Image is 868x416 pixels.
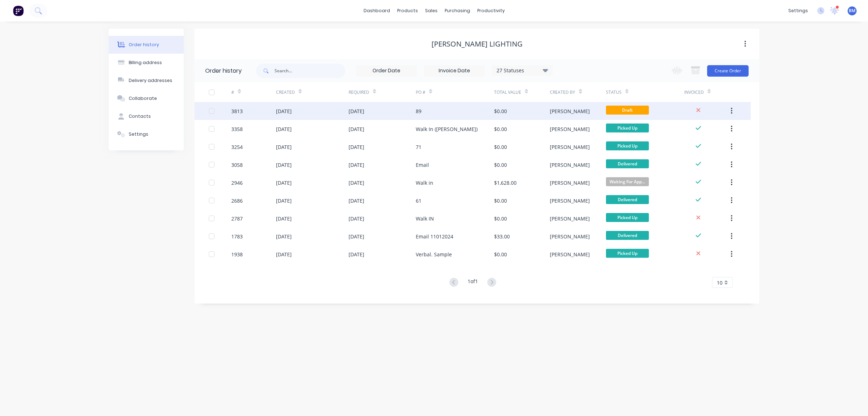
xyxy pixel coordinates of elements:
div: Status [606,82,684,102]
div: 3358 [231,125,243,133]
button: Create Order [707,65,749,77]
div: 1783 [231,233,243,240]
div: [PERSON_NAME] [550,143,590,151]
div: $0.00 [494,197,507,204]
div: 2946 [231,179,243,187]
div: [DATE] [349,233,364,240]
a: dashboard [360,5,394,16]
div: $0.00 [494,161,507,169]
div: 71 [416,143,421,151]
div: $0.00 [494,215,507,222]
div: Created By [550,82,606,102]
div: Contacts [129,113,151,120]
div: [PERSON_NAME] [550,197,590,204]
div: Email 11012024 [416,233,453,240]
div: PO # [416,82,494,102]
div: sales [421,5,441,16]
div: $0.00 [494,107,507,115]
div: [PERSON_NAME] [550,125,590,133]
div: $1,628.00 [494,179,517,187]
div: [DATE] [349,197,364,204]
button: Order history [109,36,184,54]
div: [DATE] [349,179,364,187]
button: Collaborate [109,90,184,107]
div: Order history [129,42,159,48]
div: [DATE] [276,125,292,133]
div: settings [785,5,812,16]
div: Billing address [129,59,162,66]
div: [DATE] [276,197,292,204]
span: Picked Up [606,141,649,150]
span: Draft [606,106,649,115]
input: Invoice Date [424,66,484,76]
div: [DATE] [276,233,292,240]
span: Delivered [606,231,649,240]
span: 10 [717,279,722,286]
div: [DATE] [349,161,364,169]
div: Required [349,89,369,96]
div: $0.00 [494,125,507,133]
div: 61 [416,197,421,204]
div: 3058 [231,161,243,169]
div: [PERSON_NAME] Lighting [431,40,523,48]
div: 1 of 1 [468,277,478,288]
div: Walk IN [416,215,434,222]
div: [DATE] [276,143,292,151]
div: [PERSON_NAME] [550,251,590,258]
div: $33.00 [494,233,510,240]
button: Delivery addresses [109,72,184,90]
div: Total Value [494,89,521,96]
div: [DATE] [276,215,292,222]
div: productivity [474,5,508,16]
div: [DATE] [276,161,292,169]
div: Total Value [494,82,550,102]
div: 2686 [231,197,243,204]
div: [DATE] [349,251,364,258]
div: [DATE] [276,251,292,258]
div: 2787 [231,215,243,222]
div: $0.00 [494,143,507,151]
div: [PERSON_NAME] [550,161,590,169]
div: Invoiced [684,89,704,96]
div: Invoiced [684,82,729,102]
div: Delivery addresses [129,77,172,84]
button: Contacts [109,107,184,125]
div: Created [276,89,295,96]
div: Settings [129,131,148,137]
div: PO # [416,89,425,96]
div: Created [276,82,349,102]
div: purchasing [441,5,474,16]
div: Order history [205,67,242,75]
div: [DATE] [276,179,292,187]
span: BM [849,8,855,14]
div: 89 [416,107,421,115]
div: [PERSON_NAME] [550,215,590,222]
span: Delivered [606,159,649,168]
input: Order Date [356,66,416,76]
div: 3254 [231,143,243,151]
div: 27 Statuses [492,67,552,74]
div: products [394,5,421,16]
button: Billing address [109,54,184,72]
div: Verbal. Sample [416,251,452,258]
div: 1938 [231,251,243,258]
div: Required [349,82,416,102]
div: # [231,82,276,102]
span: Picked Up [606,124,649,132]
div: [DATE] [276,107,292,115]
div: [PERSON_NAME] [550,233,590,240]
div: [PERSON_NAME] [550,179,590,187]
div: [DATE] [349,215,364,222]
div: 3813 [231,107,243,115]
span: Delivered [606,195,649,204]
button: Settings [109,125,184,143]
div: Created By [550,89,575,96]
input: Search... [275,64,345,78]
span: Picked Up [606,249,649,258]
div: Walk in [416,179,433,187]
span: Waiting For App... [606,177,649,186]
div: Walk In ([PERSON_NAME]) [416,125,478,133]
div: # [231,89,234,96]
div: Email [416,161,429,169]
img: Factory [13,5,24,16]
